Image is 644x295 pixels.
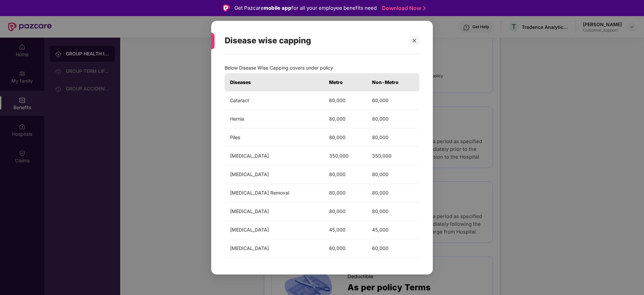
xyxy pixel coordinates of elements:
img: Logo [223,5,230,11]
a: Download Now [382,5,424,12]
td: [MEDICAL_DATA] Removal [225,183,324,202]
td: [MEDICAL_DATA] [225,220,324,239]
p: Below Disease Wise Capping covers under policy [225,64,419,71]
td: 80,000 [324,202,367,220]
td: 60,000 [367,239,419,257]
td: 80,000 [367,183,419,202]
div: Disease wise capping [225,28,403,54]
td: 60,000 [367,91,419,110]
img: Stroke [423,5,426,12]
th: Metro [324,73,367,91]
th: Non-Metro [367,73,419,91]
th: Diseases [225,73,324,91]
span: close [412,38,417,43]
td: 45,000 [367,220,419,239]
td: 350,000 [324,146,367,165]
td: 45,000 [324,220,367,239]
td: Piles [225,128,324,146]
div: Get Pazcare for all your employee benefits need [234,4,377,12]
td: Cataract [225,91,324,110]
td: Hernia [225,110,324,128]
td: 80,000 [367,110,419,128]
td: 80,000 [367,202,419,220]
td: [MEDICAL_DATA] [225,165,324,183]
td: [MEDICAL_DATA] [225,239,324,257]
strong: mobile app [264,5,291,11]
td: 60,000 [324,239,367,257]
td: [MEDICAL_DATA] [225,146,324,165]
td: 80,000 [324,183,367,202]
td: 350,000 [367,146,419,165]
td: 80,000 [367,128,419,146]
td: 80,000 [367,165,419,183]
td: 80,000 [324,128,367,146]
td: 60,000 [324,91,367,110]
td: [MEDICAL_DATA] [225,202,324,220]
td: 80,000 [324,165,367,183]
td: 80,000 [324,110,367,128]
